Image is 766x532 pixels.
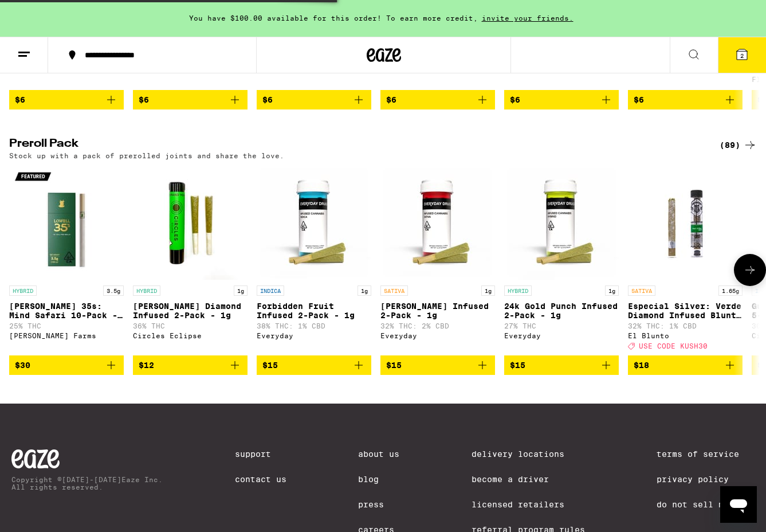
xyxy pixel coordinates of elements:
p: 32% THC: 2% CBD [380,322,495,330]
h2: Preroll Pack [9,138,701,152]
p: HYBRID [9,285,37,296]
div: Everyday [380,332,495,339]
p: 27% THC [504,322,619,330]
span: $6 [386,95,396,104]
span: $6 [262,95,273,104]
a: Privacy Policy [657,475,755,484]
div: Everyday [257,332,371,339]
button: Add to bag [257,90,371,109]
span: USE CODE KUSH30 [639,342,708,350]
span: $6 [634,95,644,104]
button: Add to bag [9,90,124,109]
p: Especial Silver: Verde Diamond Infused Blunt - 1.65g [628,302,743,320]
a: Contact Us [235,475,286,484]
p: 1g [481,285,495,296]
p: Stock up with a pack of prerolled joints and share the love. [9,152,284,159]
span: $6 [139,95,149,104]
iframe: Button to launch messaging window, conversation in progress [720,486,757,523]
button: Add to bag [133,90,248,109]
button: Add to bag [380,90,495,109]
p: [PERSON_NAME] 35s: Mind Safari 10-Pack - 3.5g [9,302,124,320]
div: El Blunto [628,332,743,339]
button: Add to bag [628,90,743,109]
button: Add to bag [257,355,371,375]
a: Open page for Lowell 35s: Mind Safari 10-Pack - 3.5g from Lowell Farms [9,165,124,355]
button: Add to bag [628,355,743,375]
span: $6 [15,95,25,104]
p: 32% THC: 1% CBD [628,322,743,330]
p: [PERSON_NAME] Diamond Infused 2-Pack - 1g [133,302,248,320]
button: Add to bag [504,355,619,375]
p: INDICA [257,285,284,296]
img: Everyday - Jack Herer Infused 2-Pack - 1g [380,165,495,280]
a: Open page for Forbidden Fruit Infused 2-Pack - 1g from Everyday [257,165,371,355]
p: 1g [605,285,619,296]
span: invite your friends. [478,14,578,22]
p: [PERSON_NAME] Infused 2-Pack - 1g [380,302,495,320]
span: $30 [15,361,30,370]
div: Everyday [504,332,619,339]
button: 2 [718,37,766,73]
p: Copyright © [DATE]-[DATE] Eaze Inc. All rights reserved. [11,476,163,491]
p: 1g [358,285,371,296]
p: 24k Gold Punch Infused 2-Pack - 1g [504,302,619,320]
a: Open page for 24k Gold Punch Infused 2-Pack - 1g from Everyday [504,165,619,355]
a: Become a Driver [472,475,585,484]
div: [PERSON_NAME] Farms [9,332,124,339]
span: $15 [262,361,278,370]
span: You have $100.00 available for this order! To earn more credit, [189,14,478,22]
a: Terms of Service [657,449,755,459]
p: Forbidden Fruit Infused 2-Pack - 1g [257,302,371,320]
p: 36% THC [133,322,248,330]
p: SATIVA [380,285,408,296]
a: Support [235,449,286,459]
img: Circles Eclipse - Runtz Diamond Infused 2-Pack - 1g [133,165,248,280]
button: Add to bag [504,90,619,109]
img: Everyday - Forbidden Fruit Infused 2-Pack - 1g [257,165,371,280]
button: Add to bag [9,355,124,375]
a: Press [358,500,399,509]
a: Delivery Locations [472,449,585,459]
span: $15 [510,361,525,370]
a: Open page for Runtz Diamond Infused 2-Pack - 1g from Circles Eclipse [133,165,248,355]
a: Blog [358,475,399,484]
div: Circles Eclipse [133,332,248,339]
span: 2 [740,52,744,59]
button: Add to bag [133,355,248,375]
span: $12 [139,361,154,370]
span: $6 [510,95,520,104]
a: Do Not Sell My Info [657,500,755,509]
a: Open page for Jack Herer Infused 2-Pack - 1g from Everyday [380,165,495,355]
button: Add to bag [380,355,495,375]
p: HYBRID [133,285,160,296]
p: 1g [234,285,248,296]
a: Licensed Retailers [472,500,585,509]
p: HYBRID [504,285,532,296]
span: $15 [386,361,402,370]
a: (89) [720,138,757,152]
p: 3.5g [103,285,124,296]
a: Open page for Especial Silver: Verde Diamond Infused Blunt - 1.65g from El Blunto [628,165,743,355]
p: 38% THC: 1% CBD [257,322,371,330]
p: SATIVA [628,285,655,296]
img: El Blunto - Especial Silver: Verde Diamond Infused Blunt - 1.65g [628,165,743,280]
img: Lowell Farms - Lowell 35s: Mind Safari 10-Pack - 3.5g [9,165,124,280]
p: 1.65g [718,285,743,296]
img: Everyday - 24k Gold Punch Infused 2-Pack - 1g [504,165,619,280]
a: About Us [358,449,399,459]
p: 25% THC [9,322,124,330]
span: $18 [634,361,649,370]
